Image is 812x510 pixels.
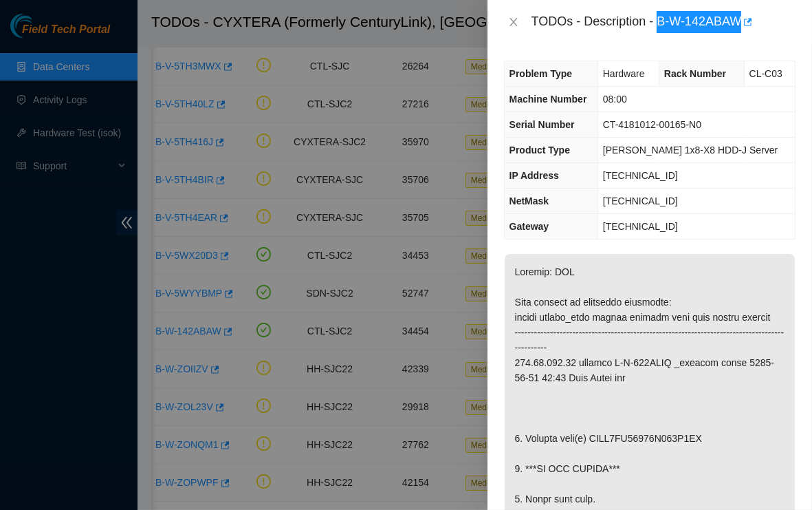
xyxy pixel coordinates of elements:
[509,145,570,156] span: Product Type
[509,195,549,206] span: NetMask
[504,16,523,29] button: Close
[603,221,678,232] span: [TECHNICAL_ID]
[509,94,587,105] span: Machine Number
[531,11,795,33] div: TODOs - Description - B-W-142ABAW
[603,94,627,105] span: 08:00
[749,68,782,79] span: CL-C03
[509,170,559,181] span: IP Address
[603,195,678,206] span: [TECHNICAL_ID]
[664,68,726,79] span: Rack Number
[508,17,519,28] span: close
[509,119,575,130] span: Serial Number
[603,119,701,130] span: CT-4181012-00165-N0
[603,68,645,79] span: Hardware
[509,221,549,232] span: Gateway
[603,170,678,181] span: [TECHNICAL_ID]
[509,68,573,79] span: Problem Type
[603,145,778,156] span: [PERSON_NAME] 1x8-X8 HDD-J Server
